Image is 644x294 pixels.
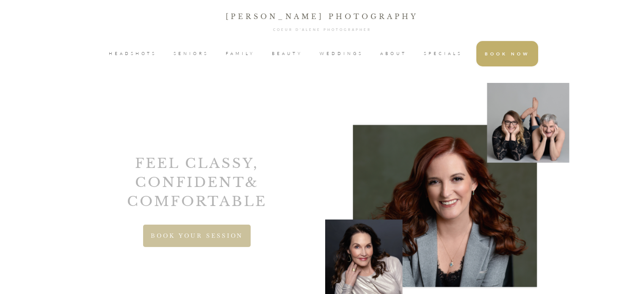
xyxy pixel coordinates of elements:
[226,47,255,60] a: FAMILY
[485,47,530,60] a: BOOK NOW
[424,47,462,60] a: SPECIALS
[151,232,243,239] span: BOOK YOUR SESSION
[143,225,251,247] a: BOOK YOUR SESSION
[120,154,273,215] h2: & comfortable
[272,47,303,60] a: BEAUTY
[380,47,407,60] a: ABOUT
[0,27,644,36] h1: Coeur d'Alene PHOTOGRAPHEr
[109,47,157,60] a: HEADSHOTS
[320,47,363,60] a: WEDDINGS
[135,155,259,191] span: Feel Classy, confident
[174,47,209,60] a: SENIORS
[0,11,644,22] p: [PERSON_NAME] Photography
